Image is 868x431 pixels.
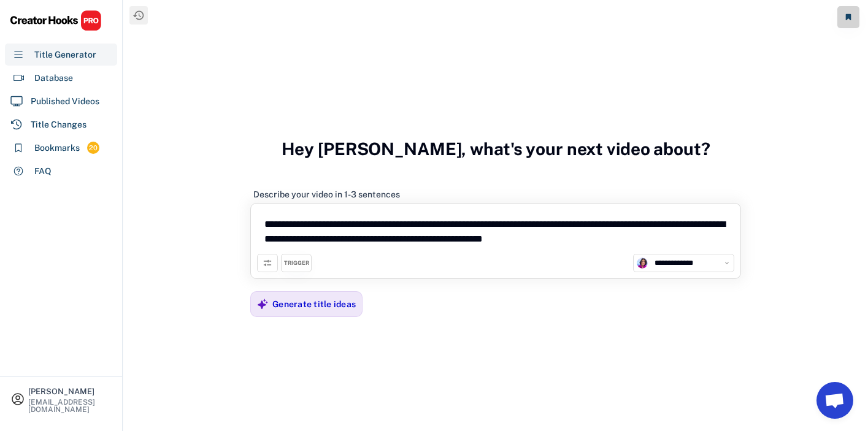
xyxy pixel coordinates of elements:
div: Published Videos [31,95,99,108]
div: Describe your video in 1-3 sentences [253,189,400,200]
div: [PERSON_NAME] [28,387,112,395]
div: Title Changes [31,118,86,131]
div: 20 [87,143,99,153]
div: TRIGGER [284,259,309,267]
div: [EMAIL_ADDRESS][DOMAIN_NAME] [28,399,112,413]
div: Bookmarks [34,142,80,154]
div: Database [34,72,73,85]
div: FAQ [34,165,52,178]
img: CHPRO%20Logo.svg [10,10,102,31]
img: channels4_profile.jpg [637,257,648,269]
div: Generate title ideas [272,299,356,310]
div: Title Generator [34,48,96,61]
h3: Hey [PERSON_NAME], what's your next video about? [282,126,710,172]
a: Chat abierto [816,382,853,419]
